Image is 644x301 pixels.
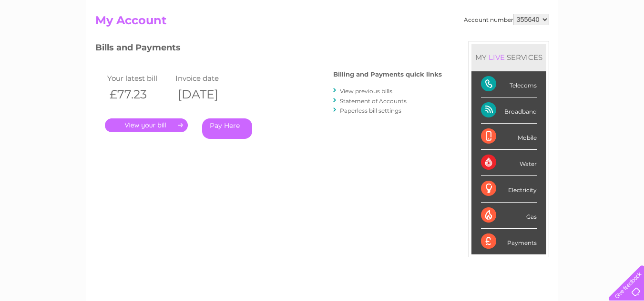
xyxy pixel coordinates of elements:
[105,118,188,132] a: .
[340,97,407,105] a: Statement of Accounts
[487,53,507,62] div: LIVE
[481,150,537,176] div: Water
[105,85,174,104] th: £77.23
[95,14,549,32] h2: My Account
[527,40,555,48] a: Telecoms
[471,44,546,71] div: MY SERVICES
[333,71,442,78] h4: Billing and Payments quick links
[202,118,252,139] a: Pay Here
[481,124,537,150] div: Mobile
[500,40,521,48] a: Energy
[476,40,494,48] a: Water
[481,176,537,202] div: Electricity
[581,40,604,48] a: Contact
[481,97,537,124] div: Broadband
[22,25,71,54] img: logo.png
[97,5,548,46] div: Clear Business is a trading name of Verastar Limited (registered in [GEOGRAPHIC_DATA] No. 3667643...
[173,85,242,104] th: [DATE]
[481,229,537,254] div: Payments
[464,5,530,17] a: 0333 014 3131
[105,72,174,85] td: Your latest bill
[173,72,242,85] td: Invoice date
[95,41,442,58] h3: Bills and Payments
[340,107,401,114] a: Paperless bill settings
[481,71,537,97] div: Telecoms
[340,87,392,95] a: View previous bills
[481,203,537,229] div: Gas
[613,40,635,48] a: Log out
[464,14,549,25] div: Account number
[561,40,575,48] a: Blog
